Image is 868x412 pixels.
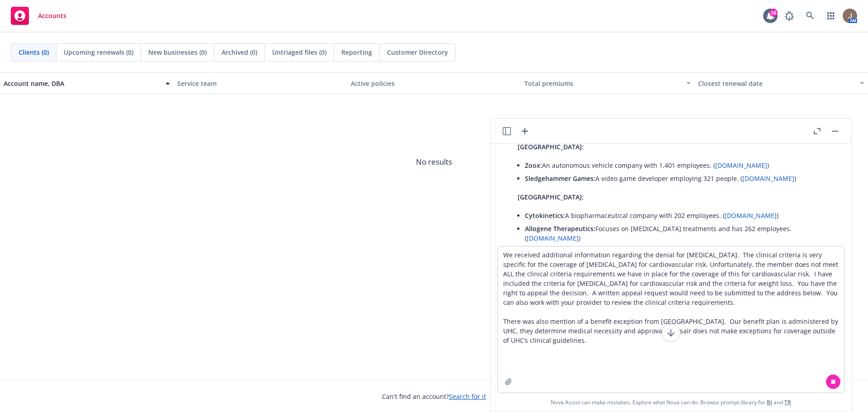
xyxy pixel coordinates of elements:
[387,47,448,57] span: Customer Directory
[525,174,595,183] span: Sledgehammer Games:
[698,79,854,88] div: Closest renewal date
[341,47,372,57] span: Reporting
[784,398,791,406] a: TR
[4,79,160,88] div: Account name, DBA
[525,161,542,170] span: Zoox:
[843,9,857,23] img: photo
[177,79,344,88] div: Service team
[769,9,778,17] div: 16
[64,47,133,57] span: Upcoming renewals (0)
[498,246,844,393] textarea: We received additional information regarding the denial for [MEDICAL_DATA]. The clinical criteria...
[767,398,772,406] a: BI
[7,3,70,28] a: Accounts
[780,7,798,25] a: Report a Bug
[449,392,486,401] a: Search for it
[822,7,840,25] a: Switch app
[525,159,831,172] li: An autonomous vehicle company with 1,401 employees. ( )
[174,72,347,94] button: Service team
[527,234,579,242] a: [DOMAIN_NAME]
[38,12,66,19] span: Accounts
[525,209,831,222] li: A biopharmaceutical company with 202 employees. ( )
[525,224,595,233] span: Allogene Therapeutics:
[521,72,694,94] button: Total premiums
[347,72,521,94] button: Active policies
[801,7,819,25] a: Search
[351,79,517,88] div: Active policies
[525,211,565,220] span: Cytokinetics:
[715,161,767,170] a: [DOMAIN_NAME]
[222,47,257,57] span: Archived (0)
[272,47,326,57] span: Untriaged files (0)
[525,222,831,245] li: Focuses on [MEDICAL_DATA] treatments and has 262 employees. ( )
[382,392,486,401] span: Can't find an account?
[525,172,831,185] li: A video game developer employing 321 people. ( )
[694,72,868,94] button: Closest renewal date
[551,393,791,412] span: Nova Assist can make mistakes. Explore what Nova can do: Browse prompt library for and
[725,211,777,220] a: [DOMAIN_NAME]
[518,193,584,201] span: [GEOGRAPHIC_DATA]:
[524,79,681,88] div: Total premiums
[742,174,794,183] a: [DOMAIN_NAME]
[148,47,207,57] span: New businesses (0)
[518,142,584,151] span: [GEOGRAPHIC_DATA]:
[19,47,49,57] span: Clients (0)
